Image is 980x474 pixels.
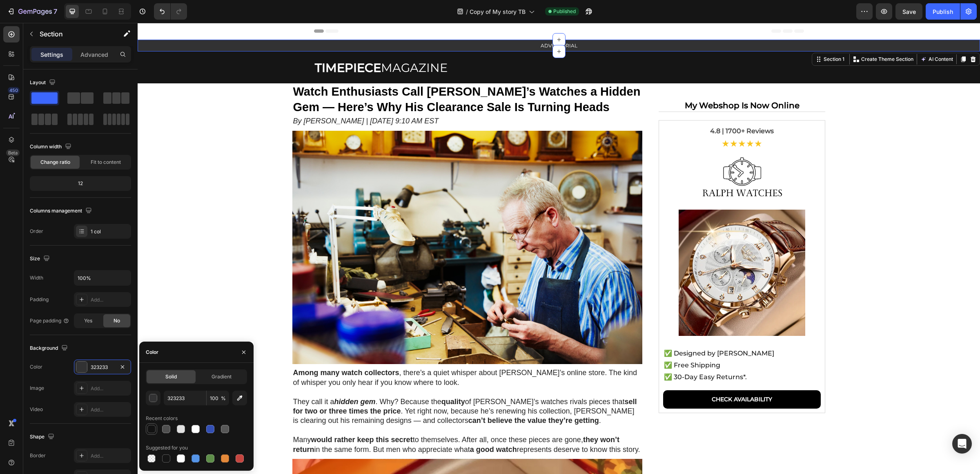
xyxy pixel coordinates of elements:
[30,343,69,354] div: Background
[91,159,121,166] span: Fit to content
[30,141,73,152] div: Column width
[156,94,504,103] p: By [PERSON_NAME] | [DATE] 9:10 AM EST
[156,62,503,91] strong: Watch Enthusiasts Call [PERSON_NAME]’s Watches a Hidden Gem — Here’s Why His Clearance Sale Is Tu...
[547,78,662,87] strong: My Webshop Is Now Online
[563,133,645,174] img: gempages_584231198612521844-14647ae8-7299-48f8-b8be-0180f4d91e3b.png
[177,40,666,50] p: MAGAZINE
[156,374,504,403] p: They call it a . Why? Because the of [PERSON_NAME]’s watches rivals pieces that . Yet right now, ...
[30,317,69,324] div: Page padding
[146,415,178,422] div: Recent colors
[526,348,667,360] p: ✅ 30-Day Easy Returns*.
[146,349,158,356] div: Color
[895,3,922,20] button: Save
[6,150,20,156] div: Beta
[197,375,238,383] strong: hidden gem
[30,77,57,88] div: Layout
[164,391,206,405] input: Eg: FFFFFF
[526,324,667,336] p: ✅ Designed by [PERSON_NAME]
[466,7,468,16] span: /
[156,413,482,430] strong: they won’t return
[156,345,504,364] p: , there’s a quiet whisper about [PERSON_NAME]’s online store. The kind of whisper you only hear i...
[30,253,51,264] div: Size
[684,33,708,40] div: Section 1
[541,187,667,313] img: gempages_584231198612521844-a6ba9879-a1b8-42b2-b1d1-74b4e7c0024a.png
[526,336,667,348] p: ✅ Free Shipping
[156,412,504,432] p: Many to themselves. After all, once these pieces are gone, in the same form. But men who apprecia...
[138,23,980,474] iframe: Design area
[30,452,46,459] div: Border
[902,8,916,15] span: Save
[40,159,70,166] span: Change ratio
[221,395,226,402] span: %
[177,38,243,52] strong: TIMEPIECE
[30,406,43,413] div: Video
[91,452,129,460] div: Add...
[926,3,960,20] button: Publish
[114,317,120,324] span: No
[204,346,262,354] strong: watch collectors
[212,373,232,380] span: Gradient
[91,228,129,235] div: 1 col
[331,394,461,402] strong: can’t believe the value they’re getting
[91,385,129,392] div: Add...
[31,178,129,189] div: 12
[30,206,94,217] div: Columns management
[40,50,63,59] p: Settings
[781,31,817,41] button: AI Content
[80,50,108,59] p: Advanced
[154,3,187,20] div: Undo/Redo
[30,385,44,392] div: Image
[574,373,635,380] strong: CHECK AVAILABILITY
[30,228,43,235] div: Order
[155,108,505,342] img: gempages_584231198612521844-ca5e21ad-877e-43b8-9b2c-72bc72e49583.jpg
[553,8,576,15] span: Published
[174,413,275,421] strong: would rather keep this secret
[304,375,327,383] strong: quality
[526,116,683,126] p: ★★★★★
[526,367,684,386] a: CHECK AVAILABILITY
[30,432,56,443] div: Shape
[933,7,953,16] div: Publish
[30,363,42,371] div: Color
[91,296,129,304] div: Add...
[91,364,114,371] div: 323233
[724,33,776,40] p: Create Theme Section
[165,373,177,380] span: Solid
[91,406,129,414] div: Add...
[53,7,57,16] p: 7
[952,434,972,454] div: Open Intercom Messenger
[146,444,188,452] div: Suggested for you
[40,29,107,39] p: Section
[74,271,131,285] input: Auto
[156,375,499,392] strong: sell for two or three times the price
[156,346,202,354] strong: Among many
[30,274,43,282] div: Width
[3,3,61,20] button: 7
[30,296,49,303] div: Padding
[526,103,683,114] p: 4.8 | 1700+ Reviews
[8,87,20,94] div: 450
[332,423,379,431] strong: a good watch
[84,317,92,324] span: Yes
[470,7,526,16] span: Copy of My story TB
